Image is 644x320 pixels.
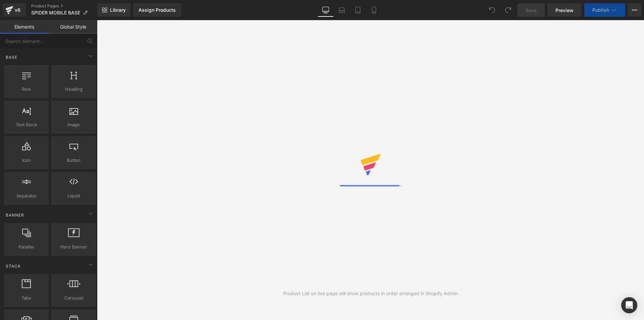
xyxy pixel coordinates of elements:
button: More [628,3,641,17]
span: Carousel [53,294,94,302]
a: New Library [97,3,130,17]
span: Text Block [6,121,47,128]
span: Separator [6,192,47,199]
span: Button [53,157,94,164]
button: Publish [584,3,625,17]
span: Tabs [6,294,47,302]
a: Laptop [334,3,350,17]
a: Product Pages [31,3,97,9]
span: Heading [53,86,94,93]
button: Redo [501,3,515,17]
div: Open Intercom Messenger [621,297,637,313]
span: Library [110,7,126,13]
div: Assign Products [139,7,176,13]
a: Global Style [49,20,97,34]
span: Publish [592,7,609,13]
a: Desktop [318,3,334,17]
span: Save [526,7,537,14]
button: Undo [485,3,499,17]
div: Product List on live page will show products in order arranged in Shopify Admin [283,290,458,297]
span: Base [5,54,18,60]
span: SPIDER MOBILE BASE [31,10,80,15]
span: Row [6,86,47,93]
span: Parallax [6,243,47,250]
span: Preview [555,7,574,14]
span: Liquid [53,192,94,199]
span: Icon [6,157,47,164]
span: Image [53,121,94,128]
a: v6 [3,3,26,17]
div: v6 [13,6,22,14]
a: Mobile [366,3,382,17]
a: Tablet [350,3,366,17]
span: Hero Banner [53,243,94,250]
a: Preview [547,3,582,17]
span: Banner [5,212,25,218]
span: Stack [5,263,21,269]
